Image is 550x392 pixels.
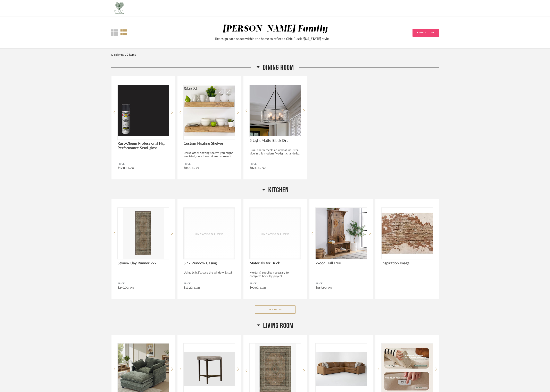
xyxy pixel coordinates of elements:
img: undefined [316,208,367,259]
img: undefined [118,85,169,136]
img: undefined [250,85,301,136]
div: 0 [184,85,235,136]
span: Kitchen [268,186,289,195]
div: Uncategorized [255,232,296,236]
span: $13.20 [184,286,192,289]
button: See More [255,305,296,314]
div: Using 1x4x8's, case the window & stain [184,271,235,275]
span: Stone&Clay Runner 2x7 [118,261,169,266]
img: undefined [382,208,433,259]
span: / Set [194,167,199,169]
div: Unlike other floating shelves you might see listed, ours have mitered corners t... [184,151,235,158]
span: Sink Window Casing [184,261,235,266]
span: $346.80 [184,167,194,170]
div: 0 [118,85,169,136]
span: 5 Light Matte Black Drum [250,139,301,143]
div: [PERSON_NAME] Family [223,25,328,33]
div: Uncategorized [189,232,230,236]
button: Contact Us [412,29,439,37]
span: Inspiration Image [382,261,433,266]
span: Rust-Oleum Professional High Performance Semi-gloss [118,141,169,150]
img: cbc216af-3b22-450a-970f-f66f9d471130.png [111,0,128,17]
span: / Each [260,167,267,169]
span: Wood Hall Tree [316,261,367,266]
span: $12.00 [118,167,126,170]
span: Price [250,162,301,166]
span: Price [316,282,367,285]
span: $240.00 [118,286,128,289]
span: $669.60 [316,286,326,289]
span: Price [250,282,301,285]
span: Dining Room [263,63,294,72]
span: $324.00 [250,167,260,170]
span: Price [184,162,235,166]
span: / Each [126,167,134,169]
div: Redesign each space within the home to reflect a Chic Rustic/[US_STATE] style. [167,36,378,41]
span: Price [118,162,169,166]
div: Displaying 70 items [111,53,437,57]
span: / Each [258,287,266,289]
span: / Each [192,287,200,289]
span: Materials for Brick [250,261,301,266]
span: / Each [326,287,333,289]
img: undefined [118,208,169,259]
span: / Each [128,287,135,289]
span: Living Room [263,321,293,330]
span: Price [184,282,235,285]
div: Rural charm meets an upbeat industrial vibe in this modern five-light chandelie... [250,149,301,155]
img: undefined [184,85,235,136]
span: Custom Floating Shelves [184,141,235,146]
div: Mortar & supplies necessary to complete brick lay project [250,271,301,278]
span: $90.00 [250,286,258,289]
span: Price [118,282,169,285]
